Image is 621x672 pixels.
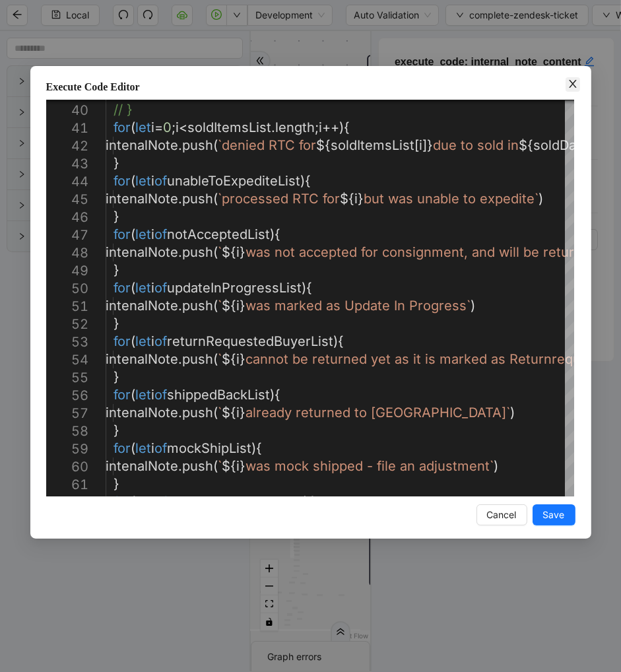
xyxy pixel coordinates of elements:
[131,119,135,135] span: (
[331,137,414,153] span: soldItemsList
[46,244,88,262] div: 48
[270,226,280,242] span: ){
[154,387,167,403] span: of
[131,226,135,242] span: (
[218,298,222,314] span: `
[46,280,88,298] div: 50
[240,298,245,314] span: }
[543,508,565,522] span: Save
[114,119,131,135] span: for
[172,119,176,135] span: ;
[167,226,270,242] span: notAcceptedList
[131,494,135,510] span: (
[245,351,552,367] span: cannot be returned yet as it is marked as Return
[151,280,154,296] span: i
[114,226,131,242] span: for
[178,191,182,207] span: .
[114,369,119,385] span: }
[566,77,580,92] button: Close
[178,137,182,153] span: .
[106,405,178,420] span: intenalNote
[46,155,88,173] div: 43
[236,351,240,367] span: i
[46,191,88,209] div: 45
[213,191,218,207] span: (
[151,387,154,403] span: i
[46,119,88,137] div: 41
[510,405,515,420] span: )
[46,226,88,244] div: 47
[46,458,88,476] div: 60
[251,440,262,456] span: ){
[135,387,151,403] span: let
[433,137,519,153] span: due to sold in
[213,405,218,420] span: (
[222,298,236,314] span: ${
[333,333,344,349] span: ){
[131,333,135,349] span: (
[131,387,135,403] span: (
[176,119,179,135] span: i
[270,387,280,403] span: ){
[46,173,88,191] div: 44
[245,298,471,314] span: was marked as Update In Progress`
[240,405,245,420] span: }
[167,440,251,456] span: mockShipList
[561,244,602,260] span: urned`
[271,119,275,135] span: .
[364,191,539,207] span: but was unable to expedite`
[154,280,167,296] span: of
[182,298,213,314] span: push
[154,333,167,349] span: of
[519,137,533,153] span: ${
[135,440,151,456] span: let
[151,494,154,510] span: i
[46,405,88,422] div: 57
[114,440,131,456] span: for
[218,351,222,367] span: `
[46,369,88,387] div: 55
[358,191,364,207] span: }
[135,333,151,349] span: let
[46,316,88,333] div: 52
[114,155,119,171] span: }
[487,508,517,522] span: Cancel
[114,262,119,278] span: }
[316,137,331,153] span: ${
[354,191,358,207] span: i
[131,173,135,189] span: (
[240,244,245,260] span: }
[236,458,240,474] span: i
[167,387,270,403] span: shippedBackList
[315,119,319,135] span: ;
[302,280,312,296] span: ){
[178,351,182,367] span: .
[46,262,88,280] div: 49
[46,137,88,155] div: 42
[218,244,222,260] span: `
[46,351,88,369] div: 54
[46,333,88,351] div: 53
[163,119,172,135] span: 0
[236,298,240,314] span: i
[106,298,178,314] span: intenalNote
[236,405,240,420] span: i
[422,137,433,153] span: ]}
[151,226,154,242] span: i
[114,387,131,403] span: for
[167,173,300,189] span: unableToExpediteList
[245,405,510,420] span: already returned to [GEOGRAPHIC_DATA]`
[151,440,154,456] span: i
[213,244,218,260] span: (
[106,137,178,153] span: intenalNote
[182,458,213,474] span: push
[151,119,154,135] span: i
[167,280,302,296] span: updateInProgressList
[178,405,182,420] span: .
[304,494,314,510] span: ){
[178,458,182,474] span: .
[154,226,167,242] span: of
[245,244,561,260] span: was not accepted for consignment, and will be ret
[322,119,350,135] span: ++){
[222,244,236,260] span: ${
